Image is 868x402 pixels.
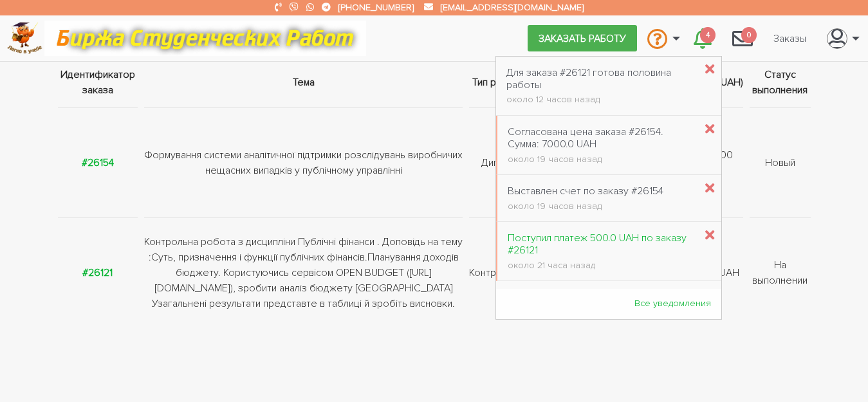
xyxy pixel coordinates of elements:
div: Поступил платеж 500.0 UAH по заказу #26121 [508,232,695,257]
a: [PHONE_NUMBER] [338,2,414,13]
div: около 21 часа назад [508,261,695,270]
a: Все уведомления [624,292,721,316]
th: Статус выполнения [746,57,810,107]
a: #26154 [82,156,114,169]
div: около 19 часов назад [508,155,695,164]
div: Для заказа #26121 готова половина работы [506,67,695,91]
div: около 19 часов назад [508,202,663,211]
td: Диплом [466,107,531,217]
a: [EMAIL_ADDRESS][DOMAIN_NAME] [441,2,584,13]
a: Согласована цена заказа #26121. Сумма: 1000.0 UAH [496,284,705,337]
td: Контрольна робота з дисципліни Публічні фінанси . Доповідь на тему :Суть, призначення і функції п... [141,217,466,327]
a: Выставлен счет по заказу #26154 около 19 часов назад [497,178,674,218]
td: На выполнении [746,217,810,327]
td: Контрольная [466,217,531,327]
th: Идентификатор заказа [58,57,141,107]
a: 0 [722,21,763,55]
a: Согласована цена заказа #26154. Сумма: 7000.0 UAH около 19 часов назад [497,119,705,172]
a: Заказы [763,26,817,50]
a: Для заказа #26121 готова половина работы около 12 часов назад [496,59,705,112]
th: Тема [141,57,466,107]
img: motto-12e01f5a76059d5f6a28199ef077b1f78e012cfde436ab5cf1d4517935686d32.gif [44,21,366,56]
a: #26121 [82,266,113,279]
div: Выставлен счет по заказу #26154 [508,185,663,197]
div: Согласована цена заказа #26154. Сумма: 7000.0 UAH [508,126,695,151]
span: 0 [741,27,757,43]
th: Тип работы [466,57,531,107]
div: около 12 часов назад [506,95,695,104]
span: 4 [700,27,716,43]
a: Поступил платеж 500.0 UAH по заказу #26121 около 21 часа назад [497,225,705,278]
td: Новый [746,107,810,217]
a: Заказать работу [528,25,637,51]
td: Формування системи аналітичної підтримки розслідувань виробничих нещасних випадків у публічному у... [141,107,466,217]
a: 4 [683,21,722,55]
img: logo-c4363faeb99b52c628a42810ed6dfb4293a56d4e4775eb116515dfe7f33672af.png [7,22,42,55]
